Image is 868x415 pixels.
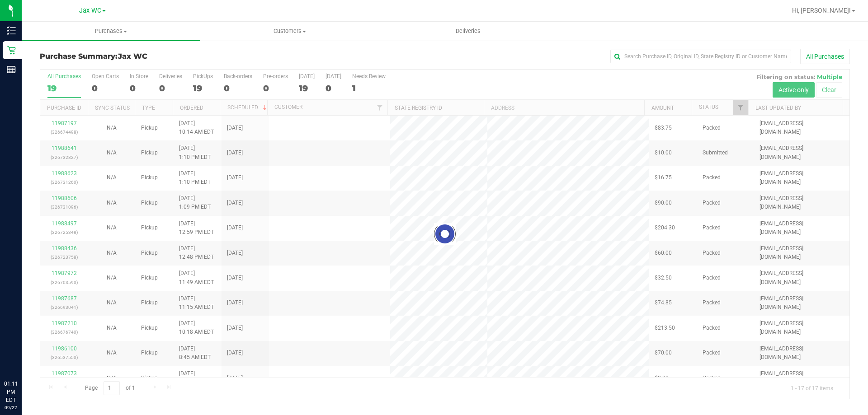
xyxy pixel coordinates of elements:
a: Purchases [22,22,200,41]
span: Purchases [22,27,200,35]
h3: Purchase Summary: [40,52,310,61]
inline-svg: Retail [7,46,16,55]
span: Customers [201,27,378,35]
a: Deliveries [379,22,557,41]
p: 01:11 PM EDT [4,380,18,404]
p: 09/22 [4,404,18,411]
span: Jax WC [79,7,101,14]
a: Customers [200,22,379,41]
span: Hi, [PERSON_NAME]! [792,7,851,14]
input: Search Purchase ID, Original ID, State Registry ID or Customer Name... [610,50,791,63]
button: All Purchases [800,49,850,64]
inline-svg: Inventory [7,26,16,35]
span: Jax WC [118,52,147,61]
span: Deliveries [443,27,493,35]
iframe: Resource center [9,343,36,370]
inline-svg: Reports [7,65,16,74]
